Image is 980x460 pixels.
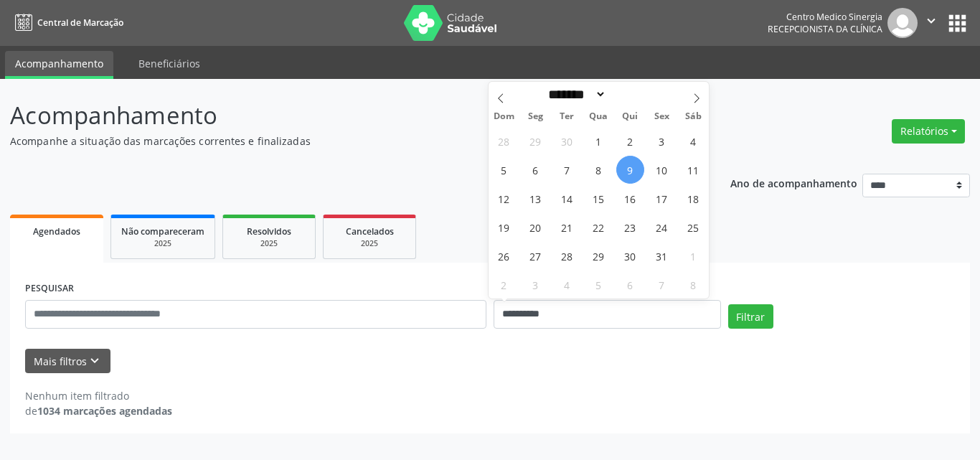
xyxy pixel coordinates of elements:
select: Month [544,87,607,102]
span: Outubro 18, 2025 [679,184,707,212]
span: Setembro 30, 2025 [553,127,581,155]
span: Outubro 30, 2025 [616,242,644,270]
span: Novembro 2, 2025 [490,271,518,299]
span: Cancelados [346,225,394,238]
span: Outubro 19, 2025 [490,213,518,241]
a: Central de Marcação [10,11,123,34]
span: Qui [614,112,646,121]
span: Ter [551,112,583,121]
span: Outubro 6, 2025 [522,156,550,184]
span: Novembro 5, 2025 [585,271,613,299]
div: de [25,403,172,418]
span: Setembro 28, 2025 [490,127,518,155]
span: Outubro 20, 2025 [522,213,550,241]
span: Outubro 25, 2025 [679,213,707,241]
div: Centro Medico Sinergia [768,11,882,23]
span: Outubro 29, 2025 [585,242,613,270]
span: Outubro 26, 2025 [490,242,518,270]
p: Acompanhamento [10,98,682,133]
span: Sáb [677,112,709,121]
button: Filtrar [728,304,773,329]
span: Outubro 4, 2025 [679,127,707,155]
span: Outubro 10, 2025 [648,156,676,184]
span: Resolvidos [247,225,291,238]
p: Acompanhe a situação das marcações correntes e finalizadas [10,133,682,149]
span: Novembro 3, 2025 [522,271,550,299]
span: Outubro 8, 2025 [585,156,613,184]
div: 2025 [334,238,405,249]
button:  [918,8,945,38]
button: apps [945,11,970,36]
button: Mais filtroskeyboard_arrow_down [25,349,110,374]
span: Outubro 12, 2025 [490,184,518,212]
span: Outubro 31, 2025 [648,242,676,270]
span: Sex [646,112,677,121]
span: Outubro 14, 2025 [553,184,581,212]
i:  [923,13,939,29]
span: Outubro 7, 2025 [553,156,581,184]
span: Novembro 1, 2025 [679,242,707,270]
span: Novembro 6, 2025 [616,271,644,299]
span: Outubro 13, 2025 [522,184,550,212]
span: Outubro 1, 2025 [585,127,613,155]
span: Outubro 22, 2025 [585,213,613,241]
span: Outubro 15, 2025 [585,184,613,212]
div: Nenhum item filtrado [25,388,172,403]
span: Novembro 4, 2025 [553,271,581,299]
i: keyboard_arrow_down [87,353,103,369]
button: Relatórios [892,119,965,144]
span: Agendados [33,225,80,238]
span: Outubro 3, 2025 [648,127,676,155]
label: PESQUISAR [25,278,74,300]
strong: 1034 marcações agendadas [37,404,172,418]
span: Novembro 7, 2025 [648,271,676,299]
input: Year [606,87,654,102]
div: 2025 [233,238,305,249]
span: Setembro 29, 2025 [522,127,550,155]
span: Outubro 2, 2025 [616,127,644,155]
span: Seg [519,112,551,121]
span: Outubro 21, 2025 [553,213,581,241]
p: Ano de acompanhamento [730,174,857,192]
span: Qua [583,112,614,121]
span: Recepcionista da clínica [768,23,882,35]
span: Dom [489,112,520,121]
span: Outubro 27, 2025 [522,242,550,270]
span: Outubro 16, 2025 [616,184,644,212]
span: Não compareceram [121,225,204,238]
span: Outubro 24, 2025 [648,213,676,241]
span: Outubro 5, 2025 [490,156,518,184]
img: img [887,8,918,38]
span: Outubro 11, 2025 [679,156,707,184]
div: 2025 [121,238,204,249]
span: Outubro 28, 2025 [553,242,581,270]
span: Outubro 17, 2025 [648,184,676,212]
span: Outubro 9, 2025 [616,156,644,184]
a: Acompanhamento [5,51,113,79]
span: Central de Marcação [37,17,123,29]
span: Outubro 23, 2025 [616,213,644,241]
a: Beneficiários [128,51,210,76]
span: Novembro 8, 2025 [679,271,707,299]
